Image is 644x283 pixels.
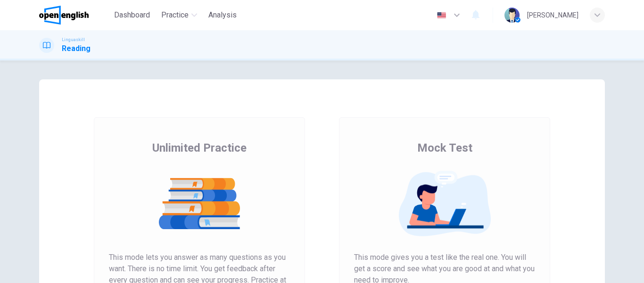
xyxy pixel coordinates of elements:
[114,9,150,21] span: Dashboard
[39,6,110,25] a: OpenEnglish logo
[62,36,85,43] span: Linguaskill
[110,7,154,24] button: Dashboard
[161,9,189,21] span: Practice
[152,140,247,155] span: Unlimited Practice
[62,43,91,54] h1: Reading
[205,7,240,24] button: Analysis
[208,9,237,21] span: Analysis
[436,12,447,19] img: en
[417,140,472,155] span: Mock Test
[527,9,578,21] div: [PERSON_NAME]
[157,7,201,24] button: Practice
[39,6,89,25] img: OpenEnglish logo
[504,8,520,23] img: Profile picture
